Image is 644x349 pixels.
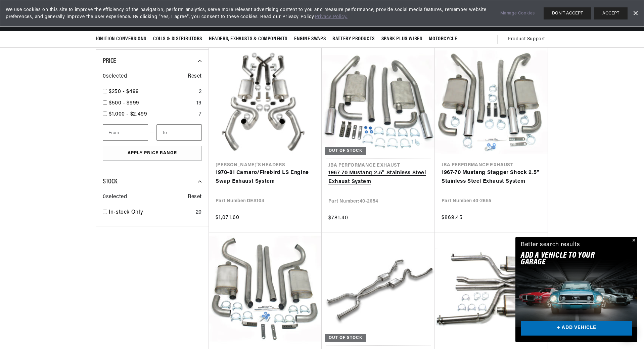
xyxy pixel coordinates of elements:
summary: Engine Swaps [291,31,329,47]
input: From [103,124,148,141]
span: $250 - $499 [109,89,139,94]
a: 1967-70 Mustang 2.5" Stainless Steel Exhaust System [328,169,428,186]
button: Apply Price Range [103,146,202,161]
span: Reset [188,72,202,81]
div: Better search results [521,240,580,250]
span: Headers, Exhausts & Components [209,36,287,43]
span: Reset [188,193,202,202]
summary: Headers, Exhausts & Components [205,31,291,47]
button: DON'T ACCEPT [544,7,591,19]
span: Ignition Conversions [96,36,146,43]
span: Battery Products [332,36,375,43]
a: In-stock Only [109,208,193,217]
span: Spark Plug Wires [381,36,422,43]
span: We use cookies on this site to improve the efficiency of the navigation, perform analytics, serve... [6,6,491,20]
a: 1967-70 Mustang Stagger Shock 2.5" Stainless Steel Exhaust System [442,169,541,186]
summary: Spark Plug Wires [378,31,426,47]
span: Product Support [508,36,545,43]
span: Price [103,58,116,64]
div: 7 [199,110,202,119]
span: Stock [103,178,117,185]
a: Manage Cookies [500,10,535,17]
span: Motorcycle [429,36,457,43]
summary: Battery Products [329,31,378,47]
summary: Ignition Conversions [96,31,150,47]
a: Dismiss Banner [630,8,640,18]
button: Close [629,237,637,245]
a: Privacy Policy. [315,14,348,19]
a: + ADD VEHICLE [521,321,632,336]
a: 1970-81 Camaro/Firebird LS Engine Swap Exhaust System [216,169,315,186]
span: — [150,128,155,137]
input: To [156,124,202,141]
h2: Add A VEHICLE to your garage [521,252,615,266]
summary: Coils & Distributors [150,31,205,47]
div: 19 [196,99,202,108]
span: $1,000 - $2,499 [109,112,147,117]
button: ACCEPT [594,7,628,19]
summary: Motorcycle [425,31,460,47]
div: 2 [199,88,202,96]
span: Engine Swaps [294,36,326,43]
span: 0 selected [103,193,127,202]
summary: Product Support [508,31,548,47]
span: Coils & Distributors [153,36,202,43]
span: 0 selected [103,72,127,81]
div: 20 [196,208,202,217]
span: $500 - $999 [109,100,139,106]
